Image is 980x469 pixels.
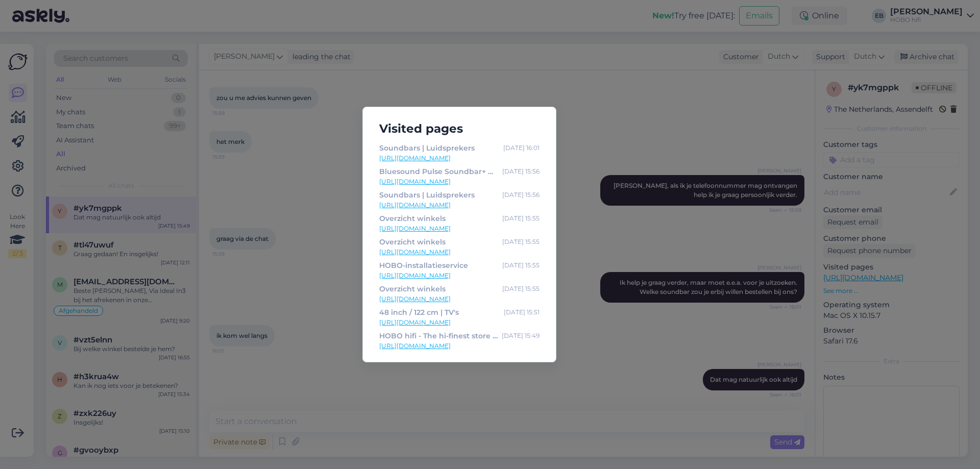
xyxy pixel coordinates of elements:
div: Overzicht winkels [379,213,446,224]
div: HOBO-installatieservice [379,260,468,271]
div: [DATE] 16:01 [503,142,540,154]
a: [URL][DOMAIN_NAME] [379,224,540,233]
a: [URL][DOMAIN_NAME] [379,248,540,257]
div: Soundbars | Luidsprekers [379,142,475,154]
div: [DATE] 15:55 [502,283,540,294]
div: [DATE] 15:49 [502,330,540,341]
div: Bluesound Pulse Soundbar+ wit [379,166,498,177]
a: [URL][DOMAIN_NAME] [379,341,540,351]
div: [DATE] 15:56 [502,189,540,201]
div: 48 inch / 122 cm | TV's [379,307,459,318]
div: HOBO hifi - The hi-finest store in [GEOGRAPHIC_DATA] [379,330,498,341]
div: [DATE] 15:55 [502,213,540,224]
a: [URL][DOMAIN_NAME] [379,177,540,186]
a: [URL][DOMAIN_NAME] [379,154,540,163]
div: [DATE] 15:51 [504,307,540,318]
div: Overzicht winkels [379,236,446,248]
div: Soundbars | Luidsprekers [379,189,475,201]
a: [URL][DOMAIN_NAME] [379,318,540,327]
div: Overzicht winkels [379,283,446,294]
div: [DATE] 15:56 [502,166,540,177]
a: [URL][DOMAIN_NAME] [379,201,540,210]
a: [URL][DOMAIN_NAME] [379,294,540,304]
a: [URL][DOMAIN_NAME] [379,271,540,280]
div: [DATE] 15:55 [502,236,540,248]
div: [DATE] 15:55 [502,260,540,271]
h5: Visited pages [371,119,548,138]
